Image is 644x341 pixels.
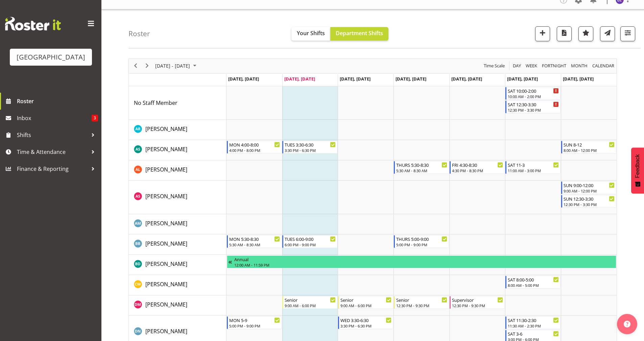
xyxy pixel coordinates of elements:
[564,188,615,194] div: 9:00 AM - 12:00 PM
[452,168,503,173] div: 4:30 PM - 8:30 PM
[129,140,226,160] td: Ajay Smith resource
[229,141,280,148] div: MON 4:00-8:00
[145,301,187,308] span: [PERSON_NAME]
[620,26,635,41] button: Filter Shifts
[234,256,615,263] div: Annual
[340,323,391,328] div: 3:30 PM - 6:30 PM
[338,316,393,329] div: Drew Nielsen"s event - WED 3:30-6:30 Begin From Wednesday, August 27, 2025 at 3:30:00 PM GMT+12:0...
[561,195,616,208] div: Alex Sansom"s event - SUN 12:30-3:30 Begin From Sunday, August 31, 2025 at 12:30:00 PM GMT+12:00 ...
[635,154,641,178] span: Feedback
[92,115,98,121] span: 3
[564,195,615,202] div: SUN 12:30-3:30
[564,141,615,148] div: SUN 8-12
[557,26,572,41] button: Download a PDF of the roster according to the set date range.
[145,125,187,133] span: [PERSON_NAME]
[285,235,336,242] div: TUES 6:00-9:00
[508,107,559,113] div: 12:30 PM - 3:30 PM
[396,161,447,168] div: THURS 5:30-8:30
[285,141,336,148] div: TUES 3:30-6:30
[570,62,589,70] button: Timeline Month
[134,99,177,107] a: No Staff Member
[17,52,85,62] div: [GEOGRAPHIC_DATA]
[17,130,88,140] span: Shifts
[338,296,393,309] div: Devon Morris-Brown"s event - Senior Begin From Wednesday, August 27, 2025 at 9:00:00 AM GMT+12:00...
[340,317,391,323] div: WED 3:30-6:30
[541,62,568,70] button: Fortnight
[227,255,616,268] div: Braedyn Dykes"s event - Annual Begin From Sunday, August 24, 2025 at 12:00:00 AM GMT+12:00 Ends A...
[396,242,447,247] div: 5:00 PM - 9:00 PM
[5,17,61,30] img: Rosterit website logo
[145,260,187,268] span: [PERSON_NAME]
[508,330,559,337] div: SAT 3-6
[330,27,388,41] button: Department Shifts
[535,26,550,41] button: Add a new shift
[145,145,187,153] a: [PERSON_NAME]
[129,255,226,275] td: Braedyn Dykes resource
[396,303,447,308] div: 12:30 PM - 9:30 PM
[508,323,559,328] div: 11:30 AM - 2:30 PM
[129,160,226,181] td: Alex Laverty resource
[285,296,336,303] div: Senior
[394,235,449,248] div: Bradley Barton"s event - THURS 5:00-9:00 Begin From Thursday, August 28, 2025 at 5:00:00 PM GMT+1...
[145,240,187,248] a: [PERSON_NAME]
[128,30,150,38] h4: Roster
[592,62,615,70] span: calendar
[396,296,447,303] div: Senior
[145,125,187,133] a: [PERSON_NAME]
[145,219,187,227] a: [PERSON_NAME]
[17,113,92,123] span: Inbox
[227,316,282,329] div: Drew Nielsen"s event - MON 5-9 Begin From Monday, August 25, 2025 at 5:00:00 PM GMT+12:00 Ends At...
[505,161,560,174] div: Alex Laverty"s event - SAT 11-3 Begin From Saturday, August 30, 2025 at 11:00:00 AM GMT+12:00 End...
[340,76,371,82] span: [DATE], [DATE]
[227,235,282,248] div: Bradley Barton"s event - MON 5:30-8:30 Begin From Monday, August 25, 2025 at 5:30:00 AM GMT+12:00...
[284,76,315,82] span: [DATE], [DATE]
[450,161,505,174] div: Alex Laverty"s event - FRI 4:30-8:30 Begin From Friday, August 29, 2025 at 4:30:00 PM GMT+12:00 E...
[229,323,280,328] div: 5:00 PM - 9:00 PM
[508,94,559,99] div: 10:00 AM - 2:00 PM
[229,147,280,153] div: 4:00 PM - 8:00 PM
[154,62,191,70] span: [DATE] - [DATE]
[282,141,337,154] div: Ajay Smith"s event - TUES 3:30-6:30 Begin From Tuesday, August 26, 2025 at 3:30:00 PM GMT+12:00 E...
[336,29,383,37] span: Department Shifts
[563,76,594,82] span: [DATE], [DATE]
[145,260,187,268] a: [PERSON_NAME]
[282,296,337,309] div: Devon Morris-Brown"s event - Senior Begin From Tuesday, August 26, 2025 at 9:00:00 AM GMT+12:00 E...
[297,29,325,37] span: Your Shifts
[285,242,336,247] div: 6:00 PM - 9:00 PM
[508,317,559,323] div: SAT 11:30-2:30
[452,296,503,303] div: Supervisor
[229,317,280,323] div: MON 5-9
[131,62,140,70] button: Previous
[561,141,616,154] div: Ajay Smith"s event - SUN 8-12 Begin From Sunday, August 31, 2025 at 8:00:00 AM GMT+12:00 Ends At ...
[578,26,593,41] button: Highlight an important date within the roster.
[291,27,330,41] button: Your Shifts
[141,59,153,73] div: next period
[145,240,187,247] span: [PERSON_NAME]
[483,62,506,70] button: Time Scale
[129,86,226,120] td: No Staff Member resource
[508,276,559,283] div: SAT 8:00-5:00
[508,161,559,168] div: SAT 11-3
[143,62,152,70] button: Next
[508,168,559,173] div: 11:00 AM - 3:00 PM
[129,234,226,255] td: Bradley Barton resource
[525,62,539,70] button: Timeline Week
[512,62,522,70] button: Timeline Day
[505,100,560,113] div: No Staff Member"s event - SAT 12:30-3:30 Begin From Saturday, August 30, 2025 at 12:30:00 PM GMT+...
[234,262,615,268] div: 12:00 AM - 11:59 PM
[507,76,538,82] span: [DATE], [DATE]
[129,120,226,140] td: Addison Robertson resource
[631,147,644,194] button: Feedback - Show survey
[624,321,630,327] img: help-xxl-2.png
[145,280,187,288] a: [PERSON_NAME]
[145,327,187,335] span: [PERSON_NAME]
[452,161,503,168] div: FRI 4:30-8:30
[564,182,615,188] div: SUN 9:00-12:00
[153,59,200,73] div: August 25 - 31, 2025
[129,214,226,234] td: Angus McLeay resource
[600,26,615,41] button: Send a list of all shifts for the selected filtered period to all rostered employees.
[452,303,503,308] div: 12:30 PM - 9:30 PM
[227,141,282,154] div: Ajay Smith"s event - MON 4:00-8:00 Begin From Monday, August 25, 2025 at 4:00:00 PM GMT+12:00 End...
[285,303,336,308] div: 9:00 AM - 6:00 PM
